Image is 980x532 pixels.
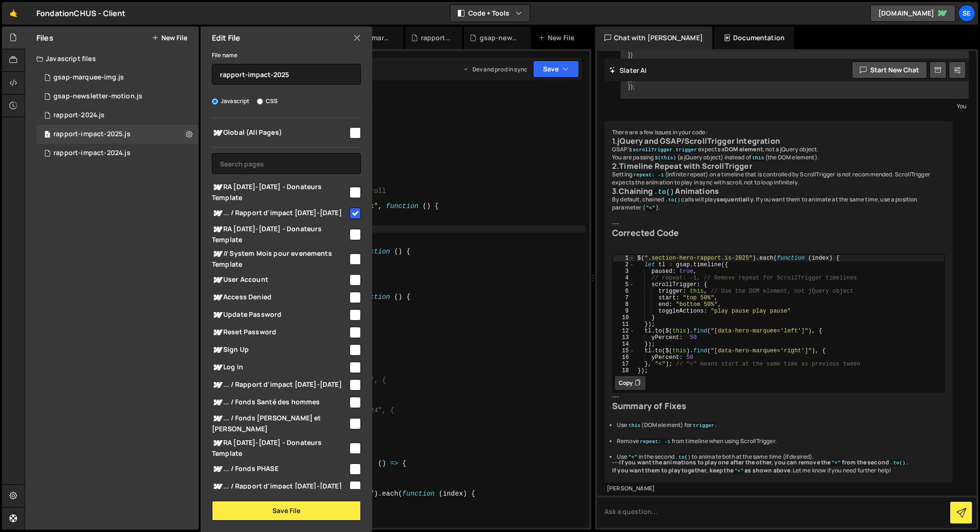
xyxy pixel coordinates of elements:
[212,274,348,286] span: User Account
[674,454,691,461] code: .to()
[613,275,635,281] div: 4
[212,33,240,43] h2: Edit File
[612,400,687,411] strong: Summary of Fixes
[613,361,635,367] div: 17
[627,454,638,461] code: "<"
[664,197,681,203] code: .to()
[619,458,908,466] strong: If you want the animations to play one after the other, you can remove the from the second .
[53,92,142,101] div: gsap-newsletter-motion.js
[212,292,348,303] span: Access Denied
[36,8,126,19] div: FondationCHUS - Client
[692,422,715,429] code: trigger
[725,145,763,153] strong: DOM element
[53,111,105,120] div: rapport-2024.js
[607,485,950,493] div: [PERSON_NAME]
[212,481,348,492] span: ... / Rapport d'impact [DATE]-[DATE]
[613,367,635,374] div: 18
[613,354,635,361] div: 16
[53,130,131,139] div: rapport-impact-2025.js
[36,106,199,125] div: rapport-2024.js
[212,96,250,106] label: Javascript
[257,96,278,106] label: CSS
[654,155,677,161] code: $(this)
[714,26,794,49] div: Documentation
[604,121,953,482] div: There are a few issues in your code: GSAP's expects a , not a jQuery object. You are passing (a j...
[53,149,131,157] div: rapport-impact-2024.js
[152,34,187,42] button: New File
[613,255,635,262] div: 1
[36,87,199,106] div: 9197/47368.js
[595,26,712,49] div: Chat with [PERSON_NAME]
[617,421,945,429] li: Use (DOM element) for .
[612,162,945,171] h3: 2.
[212,362,348,373] span: Log In
[613,321,635,328] div: 11
[831,460,841,466] code: "<"
[617,437,945,445] li: Remove from timeline when using ScrollTrigger.
[212,463,348,475] span: ... / Fonds PHASE
[870,5,955,22] a: [DOMAIN_NAME]
[632,147,698,153] code: scrollTrigger.trigger
[450,5,530,22] button: Code + Tools
[612,227,679,238] strong: Corrected Code
[612,137,945,146] h3: 1.
[212,413,348,434] span: ... / Fonds [PERSON_NAME] et [PERSON_NAME]
[612,187,945,196] h3: 3.
[36,33,53,43] h2: Files
[463,65,527,73] div: Dev and prod in sync
[25,49,199,68] div: Javascript files
[619,186,719,196] strong: Chaining Animations
[212,501,361,521] button: Save File
[717,195,753,203] strong: sequentially
[212,224,348,244] span: RA [DATE]-[DATE] - Donateurs Template
[632,172,665,178] code: repeat: -1
[734,468,744,474] code: "<"
[613,262,635,268] div: 2
[212,98,218,105] input: Javascript
[212,182,348,202] span: RA [DATE]-[DATE] - Donateurs Template
[212,64,361,85] input: Name
[613,341,635,348] div: 14
[212,51,237,60] label: File name
[352,33,392,43] div: gsap-marquee-img.js
[212,208,348,219] span: ... / Rapport d'impact [DATE]-[DATE]
[212,248,348,269] span: // System Mois pour evenements Template
[538,33,578,43] div: New File
[212,309,348,321] span: Update Password
[958,5,975,22] a: Se
[613,308,635,314] div: 9
[645,205,656,211] code: "<"
[36,68,199,87] div: 9197/37632.js
[751,155,765,161] code: this
[36,144,199,163] div: rapport-impact-2024.js
[614,375,646,391] button: Copy
[852,61,927,78] button: Start new chat
[619,161,752,171] strong: Timeline Repeat with ScrollTrigger
[44,131,50,139] span: 1
[480,33,519,43] div: gsap-newsletter-motion.js
[613,301,635,308] div: 8
[36,125,199,144] div: rapport-impact-2025.js
[623,101,966,111] div: You
[889,460,906,466] code: .to()
[212,327,348,338] span: Reset Password
[617,453,945,461] li: Use in the second to animate both at the same time (if desired).
[613,328,635,334] div: 12
[613,268,635,275] div: 3
[613,314,635,321] div: 10
[2,2,25,25] a: 🤙
[212,379,348,391] span: ... / Rapport d'impact [DATE]-[DATE]
[212,127,348,139] span: Global (All Pages)
[653,188,675,196] code: .to()
[613,288,635,295] div: 6
[212,397,348,408] span: ... / Fonds Santé des hommes
[613,295,635,301] div: 7
[53,73,124,82] div: gsap-marquee-img.js
[212,153,361,174] input: Search pages
[533,61,579,78] button: Save
[613,334,635,341] div: 13
[421,33,451,43] div: rapport-2024.js
[639,438,672,445] code: repeat: -1
[609,66,647,75] h2: Slater AI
